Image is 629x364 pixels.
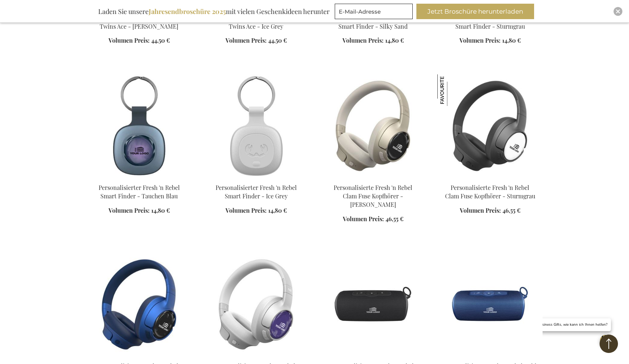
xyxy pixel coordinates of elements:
a: Personalisierte Fresh 'n Rebel Clam Fuse Kopfhörer - [PERSON_NAME] [334,184,412,208]
img: Personalised Fresh 'n Rebel Clam Fuse Headphone - Silky Sand [320,74,426,177]
img: Personalised Fresh 'n Rebel Clam Fuse Headphone - True Blue [86,253,192,356]
b: Jahresendbroschüre 2025 [149,7,226,16]
img: Personalised Fresh 'n Rebel Clam Fuse Headphone - Ice Grey [203,253,309,356]
a: Volumen Preis: 14,80 € [459,36,521,45]
img: Personalised Fresh 'n Rebel Smart Finder - Dive Blue [86,74,192,177]
a: Volumen Preis: 44,50 € [225,36,287,45]
a: Personalisierte Fresh 'n Rebel Smart Finder - Silky Sand [334,14,412,30]
input: E-Mail-Adresse [335,4,413,19]
a: Personalisierte Fresh 'n Rebel Bold M2 Bluetooth-Lautsprecher - True Blue [437,353,543,360]
a: Volumen Preis: 44,50 € [109,36,170,45]
div: Laden Sie unsere mit vielen Geschenkideen herunter [95,4,333,19]
span: 44,50 € [268,36,287,44]
a: Personalised Fresh 'n Rebel Clam Fuse Headphone - True Blue [86,353,192,360]
form: marketing offers and promotions [335,4,415,21]
img: Personalisierter Fresh 'n Rebel Bold M2 Bluetooth-Lautsprecher - Sturmgrau [320,253,426,356]
img: Personalisierter Fresh 'n Rebel Smart Finder - Ice Grey [203,74,309,177]
img: Personalisierte Fresh 'n Rebel Bold M2 Bluetooth-Lautsprecher - True Blue [437,253,543,356]
span: Volumen Preis: [343,215,384,223]
a: Personalised Fresh 'n Rebel Clam Fuse Headphone - Silky Sand [320,174,426,181]
span: Volumen Preis: [109,206,150,214]
span: Volumen Preis: [459,36,501,44]
span: Volumen Preis: [342,36,384,44]
a: Personalisierter Fresh 'n Rebel Smart Finder - Tauchen Blau [99,184,180,200]
a: Personalisierter Fresh 'n Rebel Bold M2 Bluetooth-Lautsprecher - Sturmgrau [320,353,426,360]
span: Volumen Preis: [225,36,267,44]
a: Personalisierter Fresh 'n Rebel Twins Ace - Ice Grey [216,14,297,30]
span: Volumen Preis: [460,206,501,214]
a: Personalised Fresh 'n Rebel Clam Fuse Headphone - Ice Grey [203,353,309,360]
span: Volumen Preis: [109,36,150,44]
a: Personalisierter Fresh 'n Rebel Twins Ace - [PERSON_NAME] [99,14,180,30]
span: 14,80 € [502,36,521,44]
button: Jetzt Broschüre herunterladen [416,4,534,19]
a: Personalisierter Fresh 'n Rebel Smart Finder - Sturmgrau [449,14,531,30]
div: Close [614,7,622,16]
span: 46,55 € [385,215,404,223]
a: Personalisierte Fresh 'n Rebel Clam Fuse Kopfhörer - Sturmgrau [445,184,535,200]
a: Personalised Fresh 'n Rebel Clam Fuse Headphone - Storm Grey Personalisierte Fresh 'n Rebel Clam ... [437,174,543,181]
img: Personalisierte Fresh 'n Rebel Clam Fuse Kopfhörer - Sturmgrau [437,74,469,106]
span: 44,50 € [151,36,170,44]
img: Close [616,9,620,14]
span: 14,80 € [385,36,404,44]
span: 14,80 € [151,206,170,214]
a: Volumen Preis: 46,55 € [460,206,520,215]
a: Volumen Preis: 14,80 € [109,206,170,215]
a: Personalised Fresh 'n Rebel Smart Finder - Dive Blue [86,174,192,181]
a: Volumen Preis: 46,55 € [343,215,404,223]
span: 46,55 € [502,206,520,214]
a: Volumen Preis: 14,80 € [342,36,404,45]
img: Personalised Fresh 'n Rebel Clam Fuse Headphone - Storm Grey [437,74,543,177]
